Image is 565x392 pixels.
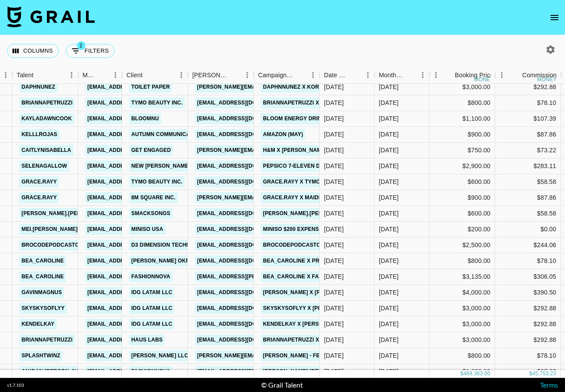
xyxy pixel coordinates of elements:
div: May '25 [379,177,399,186]
a: [EMAIL_ADDRESS][DOMAIN_NAME] [195,240,293,251]
a: [PERSON_NAME].[PERSON_NAME] X No Tellin' - [PERSON_NAME] [261,208,443,219]
div: May '25 [379,320,399,328]
div: $78.10 [495,348,561,364]
a: mei.[PERSON_NAME] [19,224,80,235]
a: [EMAIL_ADDRESS][DOMAIN_NAME] [85,303,184,314]
div: 5/21/2025 [324,367,344,376]
a: H&M X [PERSON_NAME] [261,145,329,156]
button: Menu [495,68,508,82]
button: Menu [241,68,254,82]
button: Menu [361,68,374,82]
a: [EMAIL_ADDRESS][PERSON_NAME][DOMAIN_NAME] [195,271,338,282]
a: [EMAIL_ADDRESS][DOMAIN_NAME] [85,319,184,330]
div: $78.10 [495,95,561,111]
div: $107.39 [495,111,561,127]
a: grace.rayy [19,176,59,187]
div: $292.88 [495,316,561,332]
a: [PERSON_NAME][EMAIL_ADDRESS][DOMAIN_NAME] [195,145,338,156]
a: [EMAIL_ADDRESS][DOMAIN_NAME] [85,224,184,235]
a: Get Engaged [129,145,173,156]
div: Client [126,67,143,84]
div: 5/6/2025 [324,241,344,249]
a: [EMAIL_ADDRESS][DOMAIN_NAME] [195,319,293,330]
div: $2,900.00 [429,158,495,174]
div: Month Due [379,67,404,84]
a: [EMAIL_ADDRESS][DOMAIN_NAME] [195,334,293,345]
div: money [537,77,557,82]
a: Bloomnu [129,113,161,124]
div: May '25 [379,367,399,376]
div: money [474,77,494,82]
button: Menu [65,68,78,82]
div: Month Due [374,67,429,84]
a: PepsiCo 7-Eleven DORITOS Late Night x [PERSON_NAME] [261,161,428,172]
a: Daphnnunez X Korean Red [MEDICAL_DATA] project [261,82,419,93]
div: $ [461,370,464,378]
div: $244.06 [495,237,561,253]
div: $ [529,370,532,378]
a: [EMAIL_ADDRESS][DOMAIN_NAME] [195,303,293,314]
a: [EMAIL_ADDRESS][DOMAIN_NAME] [85,82,184,93]
a: [EMAIL_ADDRESS][DOMAIN_NAME] [85,334,184,345]
button: Sort [33,69,46,81]
div: 4/29/2025 [324,146,344,155]
a: [EMAIL_ADDRESS][DOMAIN_NAME] [195,129,293,140]
div: $73.22 [495,143,561,158]
div: May '25 [379,130,399,139]
a: splashtwinz [19,350,62,361]
div: May '25 [379,162,399,170]
div: $283.11 [495,158,561,174]
a: jaydan.[PERSON_NAME] [19,366,92,377]
div: Client [122,67,188,84]
div: $750.00 [429,143,495,158]
a: [EMAIL_ADDRESS][DOMAIN_NAME] [85,208,184,219]
button: Menu [416,68,429,82]
button: Sort [97,69,109,81]
div: Manager [83,67,97,84]
a: Bloom energy drink X Kayladawncook [261,113,385,124]
div: $3,000.00 [429,332,495,348]
a: [EMAIL_ADDRESS][DOMAIN_NAME] [85,271,184,282]
a: [EMAIL_ADDRESS][DOMAIN_NAME] [85,113,184,124]
a: 8M Square Inc. [129,192,178,203]
div: [PERSON_NAME] [192,67,228,84]
a: bea_caroline [19,271,66,282]
div: $3,000.00 [429,316,495,332]
div: 5/31/2025 [324,256,344,265]
a: [EMAIL_ADDRESS][DOMAIN_NAME] [195,287,293,298]
div: $3,000.00 [429,301,495,316]
a: [EMAIL_ADDRESS][DOMAIN_NAME] [85,287,184,298]
div: 4/4/2025 [324,83,344,91]
a: Fashionnova [129,271,173,282]
a: [EMAIL_ADDRESS][DOMAIN_NAME] [195,113,293,124]
div: 4/29/2025 [324,209,344,218]
div: $87.86 [495,127,561,143]
a: Bea_caroline X Premier Protein usage [261,255,385,266]
div: $58.58 [495,174,561,190]
a: kayladawncook [19,113,74,124]
a: [EMAIL_ADDRESS][DOMAIN_NAME] [195,97,293,108]
a: IDG Latam LLC [129,319,174,330]
a: [PERSON_NAME] - Feel It X Splashtwinz [261,350,381,361]
a: [EMAIL_ADDRESS][DOMAIN_NAME] [85,129,184,140]
div: Talent [17,67,33,84]
div: May '25 [379,351,399,360]
a: [PERSON_NAME][EMAIL_ADDRESS][DOMAIN_NAME] [195,350,338,361]
div: $1,000.00 [429,364,495,380]
a: [EMAIL_ADDRESS][DOMAIN_NAME] [195,176,293,187]
a: [EMAIL_ADDRESS][DOMAIN_NAME] [85,255,184,266]
div: May '25 [379,288,399,297]
div: May '25 [379,209,399,218]
div: Talent [12,67,78,84]
a: kelllrojas [19,129,60,140]
a: [PERSON_NAME] X [PERSON_NAME] [261,287,362,298]
a: [EMAIL_ADDRESS][DOMAIN_NAME] [195,161,293,172]
div: $2,500.00 [429,237,495,253]
div: 5/15/2025 [324,304,344,313]
button: Sort [143,69,155,81]
a: daphnunez [19,82,58,93]
a: D3 Dimension Technology PTE. LTD [129,240,237,251]
a: kendelkay [19,319,57,330]
a: gavinmagnus [19,287,64,298]
div: Date Created [320,67,374,84]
